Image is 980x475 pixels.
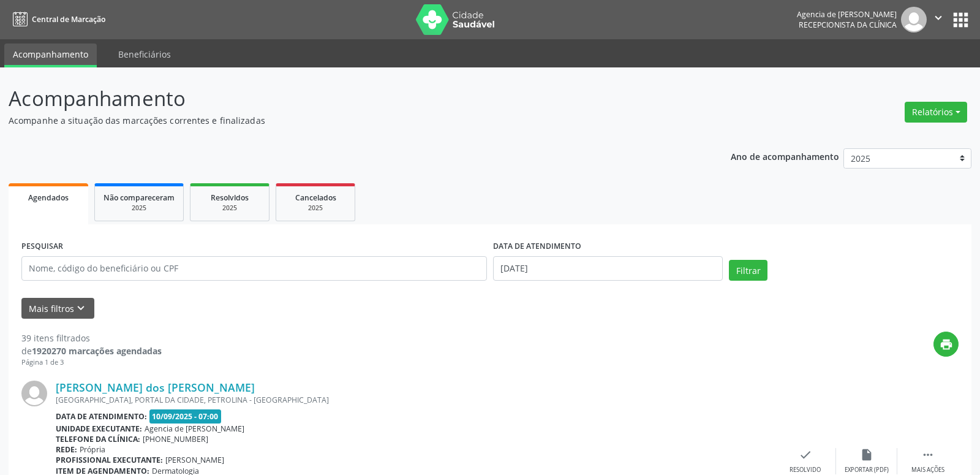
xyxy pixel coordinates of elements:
[860,448,873,462] i: insert_drive_file
[911,466,944,474] div: Mais ações
[56,424,142,434] b: Unidade executante:
[211,192,249,203] span: Resolvidos
[21,344,162,357] div: de
[799,20,897,30] span: Recepcionista da clínica
[56,455,163,465] b: Profissional executante:
[845,466,889,474] div: Exportar (PDF)
[285,203,346,213] div: 2025
[729,260,767,281] button: Filtrar
[80,444,105,455] span: Própria
[4,44,97,67] a: Acompanhamento
[9,114,682,127] p: Acompanhe a situação das marcações correntes e finalizadas
[9,9,105,29] a: Central de Marcação
[32,14,105,25] span: Central de Marcação
[797,9,897,20] div: Agencia de [PERSON_NAME]
[32,345,162,357] strong: 1920270 marcações agendadas
[199,203,260,213] div: 2025
[21,237,63,256] label: PESQUISAR
[932,11,945,25] i: 
[9,83,682,114] p: Acompanhamento
[74,302,88,315] i: keyboard_arrow_down
[21,332,162,344] div: 39 itens filtrados
[104,203,175,213] div: 2025
[165,455,224,465] span: [PERSON_NAME]
[149,409,222,424] span: 10/09/2025 - 07:00
[110,44,179,65] a: Beneficiários
[493,237,581,256] label: DATA DE ATENDIMENTO
[933,332,959,357] button: print
[21,256,487,281] input: Nome, código do beneficiário ou CPF
[493,256,723,281] input: Selecione um intervalo
[56,395,775,405] div: [GEOGRAPHIC_DATA], PORTAL DA CIDADE, PETROLINA - [GEOGRAPHIC_DATA]
[56,434,140,444] b: Telefone da clínica:
[21,357,162,368] div: Página 1 de 3
[21,381,47,406] img: img
[950,9,971,31] button: apps
[940,338,953,351] i: print
[927,7,950,32] button: 
[21,298,94,319] button: Mais filtroskeyboard_arrow_down
[56,411,147,422] b: Data de atendimento:
[905,102,967,123] button: Relatórios
[799,448,812,462] i: check
[145,424,244,434] span: Agencia de [PERSON_NAME]
[295,192,336,203] span: Cancelados
[901,7,927,32] img: img
[28,192,69,203] span: Agendados
[143,434,208,444] span: [PHONE_NUMBER]
[731,148,839,164] p: Ano de acompanhamento
[104,192,175,203] span: Não compareceram
[56,381,255,394] a: [PERSON_NAME] dos [PERSON_NAME]
[790,466,821,474] div: Resolvido
[56,444,77,455] b: Rede:
[921,448,935,462] i: 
